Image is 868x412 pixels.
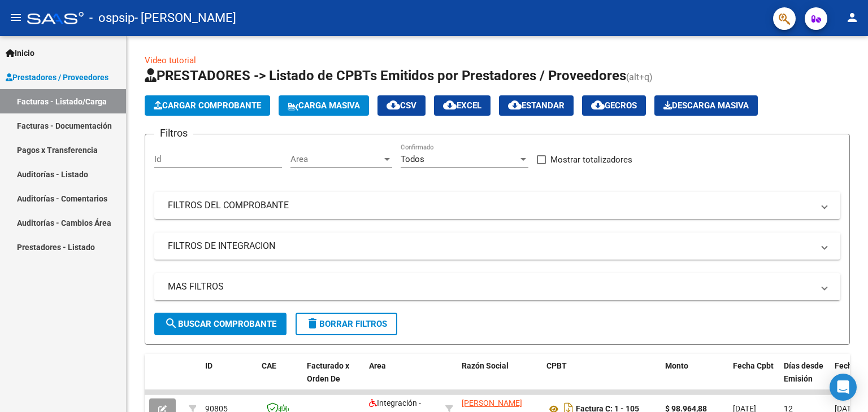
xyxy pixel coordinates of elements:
span: Gecros [591,100,637,111]
mat-panel-title: FILTROS DEL COMPROBANTE [168,199,813,212]
span: [PERSON_NAME] [462,398,522,407]
span: Borrar Filtros [306,319,387,329]
span: Buscar Comprobante [164,319,276,329]
datatable-header-cell: CPBT [542,354,661,404]
span: CAE [262,361,276,370]
span: Fecha Cpbt [733,361,774,370]
mat-icon: delete [306,317,319,330]
datatable-header-cell: Area [364,354,441,404]
mat-icon: search [164,317,178,330]
mat-icon: cloud_download [443,98,457,112]
span: - ospsip [89,6,134,30]
span: Area [290,154,382,164]
span: Días desde Emisión [784,361,823,383]
datatable-header-cell: Razón Social [457,354,542,404]
span: Carga Masiva [288,100,360,111]
span: Todos [401,154,424,164]
button: Cargar Comprobante [145,95,270,116]
mat-icon: cloud_download [508,98,522,112]
datatable-header-cell: Monto [661,354,728,404]
mat-icon: cloud_download [591,98,605,112]
datatable-header-cell: CAE [257,354,302,404]
span: Razón Social [462,361,509,370]
span: Estandar [508,100,565,111]
button: Descarga Masiva [654,95,758,116]
span: PRESTADORES -> Listado de CPBTs Emitidos por Prestadores / Proveedores [145,68,626,84]
mat-expansion-panel-header: FILTROS DEL COMPROBANTE [154,192,840,219]
button: CSV [377,95,426,116]
span: Area [369,361,386,370]
span: (alt+q) [626,72,653,82]
span: ID [205,361,212,370]
button: Carga Masiva [279,95,369,116]
span: Mostrar totalizadores [550,153,632,166]
span: EXCEL [443,100,481,111]
button: Gecros [582,95,646,116]
mat-panel-title: FILTROS DE INTEGRACION [168,240,813,252]
span: Facturado x Orden De [307,361,349,383]
span: Monto [665,361,688,370]
mat-icon: menu [9,11,23,24]
mat-icon: person [845,11,859,24]
div: Open Intercom Messenger [830,374,857,401]
mat-expansion-panel-header: FILTROS DE INTEGRACION [154,233,840,260]
span: Cargar Comprobante [154,100,261,111]
button: Borrar Filtros [296,313,397,335]
datatable-header-cell: Fecha Cpbt [728,354,779,404]
datatable-header-cell: ID [201,354,257,404]
span: - [PERSON_NAME] [134,6,236,30]
app-download-masive: Descarga masiva de comprobantes (adjuntos) [654,95,758,116]
datatable-header-cell: Días desde Emisión [779,354,830,404]
button: Buscar Comprobante [154,313,287,335]
span: Descarga Masiva [663,100,749,111]
mat-icon: cloud_download [387,98,400,112]
mat-expansion-panel-header: MAS FILTROS [154,273,840,300]
h3: Filtros [154,125,193,141]
button: Estandar [499,95,574,116]
span: CPBT [546,361,567,370]
button: EXCEL [434,95,491,116]
mat-panel-title: MAS FILTROS [168,280,813,293]
span: Fecha Recibido [835,361,866,383]
span: Prestadores / Proveedores [6,71,108,84]
span: CSV [387,100,416,111]
a: Video tutorial [145,55,196,65]
datatable-header-cell: Facturado x Orden De [302,354,364,404]
span: Inicio [6,47,34,59]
